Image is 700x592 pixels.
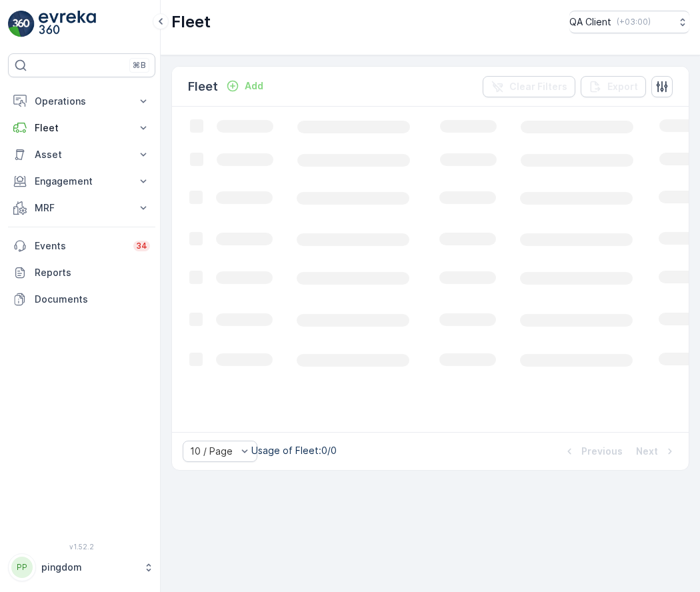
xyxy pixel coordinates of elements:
[188,77,218,96] p: Fleet
[509,80,567,93] p: Clear Filters
[35,95,129,108] p: Operations
[11,557,33,578] div: PP
[8,168,155,195] button: Engagement
[8,141,155,168] button: Asset
[35,239,125,253] p: Events
[569,15,611,29] p: QA Client
[35,201,129,215] p: MRF
[8,286,155,313] a: Documents
[35,266,150,279] p: Reports
[581,76,646,97] button: Export
[8,259,155,286] a: Reports
[39,11,96,37] img: logo_light-DOdMpM7g.png
[8,195,155,221] button: MRF
[35,121,129,135] p: Fleet
[35,293,150,306] p: Documents
[8,553,155,581] button: PPpingdom
[171,11,211,33] p: Fleet
[617,17,651,27] p: ( +03:00 )
[561,443,624,459] button: Previous
[35,148,129,161] p: Asset
[245,79,263,93] p: Add
[8,88,155,115] button: Operations
[8,233,155,259] a: Events34
[251,444,337,457] p: Usage of Fleet : 0/0
[635,443,678,459] button: Next
[133,60,146,71] p: ⌘B
[8,115,155,141] button: Fleet
[221,78,269,94] button: Add
[569,11,689,33] button: QA Client(+03:00)
[41,561,137,574] p: pingdom
[136,241,147,251] p: 34
[35,175,129,188] p: Engagement
[483,76,575,97] button: Clear Filters
[607,80,638,93] p: Export
[8,11,35,37] img: logo
[8,543,155,551] span: v 1.52.2
[581,445,623,458] p: Previous
[636,445,658,458] p: Next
